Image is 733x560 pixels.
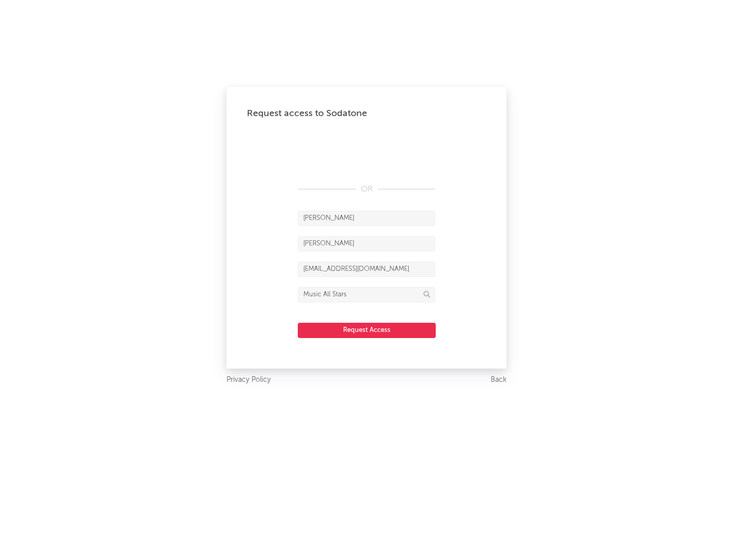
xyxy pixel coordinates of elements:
input: Division [298,287,435,302]
a: Privacy Policy [227,374,271,386]
button: Request Access [298,323,436,338]
input: Last Name [298,236,435,251]
input: Email [298,262,435,277]
input: First Name [298,211,435,226]
div: Request access to Sodatone [247,107,486,120]
a: Back [491,374,506,386]
div: OR [298,183,435,195]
